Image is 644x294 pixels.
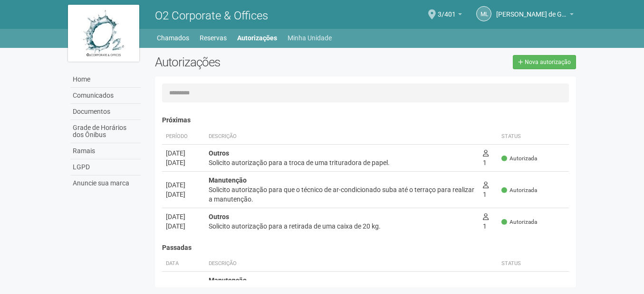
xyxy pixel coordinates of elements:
[70,159,141,175] a: LGPD
[501,155,537,163] span: Autorizada
[155,9,268,22] span: O2 Corporate & Offices
[166,148,201,158] div: [DATE]
[157,31,189,45] a: Chamados
[166,221,201,231] div: [DATE]
[438,12,462,19] a: 3/401
[209,176,247,184] strong: Manutenção
[70,120,141,143] a: Grade de Horários dos Ônibus
[205,256,498,272] th: Descrição
[498,129,569,145] th: Status
[496,1,567,18] span: Michele Lima de Gondra
[68,5,139,62] img: logo.jpg
[166,190,201,199] div: [DATE]
[162,244,569,251] h4: Passadas
[237,31,277,45] a: Autorizações
[166,180,201,190] div: [DATE]
[162,256,205,272] th: Data
[513,55,576,69] a: Nova autorização
[70,104,141,120] a: Documentos
[288,31,332,45] a: Minha Unidade
[166,212,201,221] div: [DATE]
[200,31,227,45] a: Reservas
[70,175,141,191] a: Anuncie sua marca
[209,276,247,284] strong: Manutenção
[205,129,480,145] th: Descrição
[162,129,205,145] th: Período
[498,256,569,272] th: Status
[483,181,489,198] span: 1
[209,158,476,167] div: Solicito autorização para a troca de uma trituradora de papel.
[209,185,476,204] div: Solicito autorização para que o técnico de ar-condicionado suba até o terraço para realizar a man...
[476,6,491,21] a: ML
[209,149,229,157] strong: Outros
[209,213,229,220] strong: Outros
[496,12,574,19] a: [PERSON_NAME] de Gondra
[525,59,571,65] span: Nova autorização
[166,158,201,167] div: [DATE]
[155,55,358,69] h2: Autorizações
[501,218,537,226] span: Autorizada
[501,186,537,194] span: Autorizada
[438,1,456,18] span: 3/401
[70,88,141,104] a: Comunicados
[162,117,569,124] h4: Próximas
[483,213,489,230] span: 1
[70,72,141,88] a: Home
[209,221,476,231] div: Solicito autorização para a retirada de uma caixa de 20 kg.
[483,149,489,166] span: 1
[70,143,141,159] a: Ramais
